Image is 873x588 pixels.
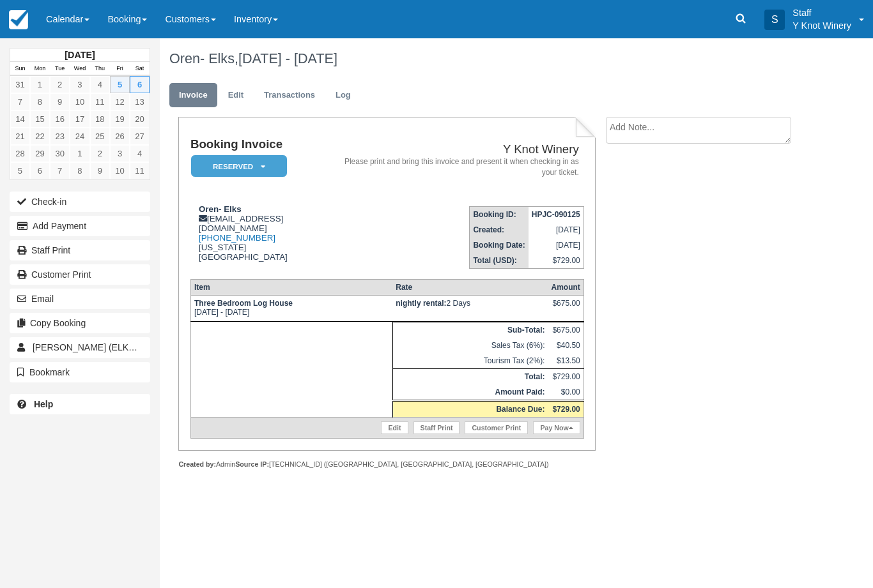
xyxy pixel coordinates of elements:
[10,337,150,358] a: [PERSON_NAME] (ELKS) 17
[50,162,70,179] a: 7
[10,264,150,285] a: Customer Print
[70,110,89,128] a: 17
[10,93,30,110] a: 7
[548,280,583,296] th: Amount
[50,145,70,162] a: 30
[130,110,150,128] a: 20
[529,253,584,269] td: $729.00
[30,128,50,145] a: 22
[70,93,89,110] a: 10
[130,162,150,179] a: 11
[90,62,110,76] th: Thu
[219,83,253,108] a: Edit
[10,394,150,414] a: Help
[10,192,150,212] button: Check-in
[10,216,150,236] button: Add Payment
[10,162,30,179] a: 5
[792,19,851,32] p: Y Knot Winery
[140,342,156,354] span: 17
[169,51,805,66] h1: Oren- Elks,
[130,93,150,110] a: 13
[110,93,130,110] a: 12
[10,62,30,76] th: Sun
[529,222,584,237] td: [DATE]
[548,338,583,353] td: $40.50
[10,76,30,93] a: 31
[344,156,579,178] address: Please print and bring this invoice and present it when checking in as your ticket.
[548,353,583,369] td: $13.50
[10,110,30,128] a: 14
[65,50,95,60] strong: [DATE]
[190,280,392,296] th: Item
[169,83,217,108] a: Invoice
[392,353,548,369] td: Tourism Tax (2%):
[392,401,548,418] th: Balance Due:
[178,460,216,468] strong: Created by:
[470,237,529,253] th: Booking Date:
[70,128,89,145] a: 24
[110,145,130,162] a: 3
[30,145,50,162] a: 29
[465,421,528,434] a: Customer Print
[90,145,110,162] a: 2
[34,399,53,409] b: Help
[235,460,269,468] strong: Source IP:
[764,10,785,30] div: S
[392,338,548,353] td: Sales Tax (6%):
[10,313,150,333] button: Copy Booking
[552,405,580,414] strong: $729.00
[70,162,89,179] a: 8
[50,93,70,110] a: 9
[90,110,110,128] a: 18
[10,128,30,145] a: 21
[413,421,460,434] a: Staff Print
[392,384,548,401] th: Amount Paid:
[532,210,580,219] strong: HPJC-090125
[191,155,287,177] em: Reserved
[190,204,339,262] div: [EMAIL_ADDRESS][DOMAIN_NAME] [US_STATE] [GEOGRAPHIC_DATA]
[199,204,242,214] strong: Oren- Elks
[33,342,137,352] span: [PERSON_NAME] (ELKS)
[70,145,89,162] a: 1
[10,362,150,382] button: Bookmark
[190,138,339,151] h1: Booking Invoice
[178,460,596,469] div: Admin [TECHNICAL_ID] ([GEOGRAPHIC_DATA], [GEOGRAPHIC_DATA], [GEOGRAPHIC_DATA])
[90,128,110,145] a: 25
[548,322,583,338] td: $675.00
[326,83,360,108] a: Log
[194,299,293,308] strong: Three Bedroom Log House
[199,233,275,243] a: [PHONE_NUMBER]
[110,110,130,128] a: 19
[50,62,70,76] th: Tue
[470,222,529,237] th: Created:
[190,296,392,322] td: [DATE] - [DATE]
[30,76,50,93] a: 1
[130,62,150,76] th: Sat
[50,110,70,128] a: 16
[110,162,130,179] a: 10
[529,237,584,253] td: [DATE]
[470,207,529,223] th: Booking ID:
[130,128,150,145] a: 27
[551,299,580,318] div: $675.00
[792,6,851,19] p: Staff
[392,296,548,322] td: 2 Days
[9,10,28,29] img: checkfront-main-nav-mini-logo.png
[548,369,583,385] td: $729.00
[392,280,548,296] th: Rate
[30,62,50,76] th: Mon
[30,162,50,179] a: 6
[90,76,110,93] a: 4
[90,162,110,179] a: 9
[90,93,110,110] a: 11
[110,76,130,93] a: 5
[130,76,150,93] a: 6
[50,128,70,145] a: 23
[30,93,50,110] a: 8
[190,155,282,178] a: Reserved
[70,76,89,93] a: 3
[50,76,70,93] a: 2
[70,62,89,76] th: Wed
[344,143,579,156] h2: Y Knot Winery
[392,369,548,385] th: Total:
